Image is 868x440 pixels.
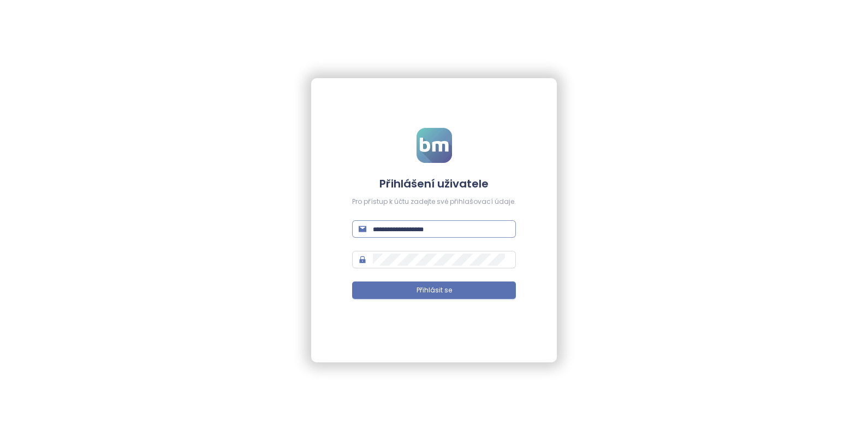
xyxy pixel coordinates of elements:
span: mail [359,225,366,233]
span: Přihlásit se [417,285,452,296]
img: logo [417,128,452,163]
button: Přihlásit se [352,281,516,299]
div: Pro přístup k účtu zadejte své přihlašovací údaje. [352,197,516,207]
span: lock [359,256,366,263]
h4: Přihlášení uživatele [352,176,516,191]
